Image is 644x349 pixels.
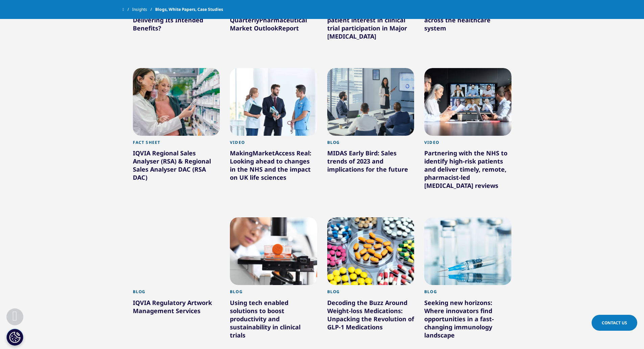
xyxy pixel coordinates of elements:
a: Contact Us [592,315,637,331]
a: Video MakingMarketAccess Real: Looking ahead to changes in the NHS and the impact on UK life scie... [230,136,317,199]
div: Seeking new horizons: Where innovators find opportunities in a fast-changing immunology landscape [424,299,511,342]
div: Using tech enabled solutions to boost productivity and sustainability in clinical trials [230,299,317,342]
div: Is the UK’s ILAP Process Delivering Its Intended Benefits? [133,8,220,35]
div: Blog [424,289,511,298]
a: Blog MIDAS Early Bird: Sales trends of 2023 and implications for the future [327,136,414,191]
span: Pharmaceutical [259,16,307,24]
div: MIDAS Early Bird: Sales trends of 2023 and implications for the future [327,149,414,176]
div: Decoding the Buzz Around Weight-loss Medications: Unpacking the Revolution of GLP-1 Medications [327,299,414,334]
a: Video Partnering with the NHS to identify high-risk patients and deliver timely, remote, pharmaci... [424,136,511,207]
div: Video [424,140,511,149]
a: Fact Sheet IQVIA Regional Sales Analyser (RSA) & Regional Sales Analyser DAC (RSA DAC) [133,136,220,199]
span: Outlook [254,24,278,32]
a: Insights [132,3,155,16]
a: Blog Decoding the Buzz Around Weight-loss Medications: Unpacking the Revolution of GLP-1 Medications [327,285,414,348]
div: Video [230,140,317,149]
div: IQVIA Regional Sales Analyser (RSA) & Regional Sales Analyser DAC (RSA DAC) [133,149,220,184]
div: Partnering with the NHS to identify high-risk patients and deliver timely, remote, pharmacist-led... [424,149,511,192]
div: Making Access Real: Looking ahead to changes in the NHS and the impact on UK life sciences [230,149,317,184]
button: Cookies Settings [6,329,23,346]
span: Blogs, White Papers, Case Studies [155,3,223,16]
div: IQVIA Regulatory Artwork Management Services [133,299,220,318]
div: IQVIA Quarterly Report [230,8,317,35]
div: Accelerating innovation across the healthcare system [424,8,511,35]
span: Market [230,24,252,32]
a: Blog IQVIA Regulatory Artwork Management Services [133,285,220,332]
div: Unmet clinical needs drive patient interest in clinical trial participation in Major [MEDICAL_DATA] [327,8,414,43]
span: Market [253,149,275,157]
div: Blog [230,289,317,298]
div: Blog [327,289,414,298]
div: Blog [327,140,414,149]
div: Blog [133,289,220,298]
span: Contact Us [602,320,627,326]
div: Fact Sheet [133,140,220,149]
